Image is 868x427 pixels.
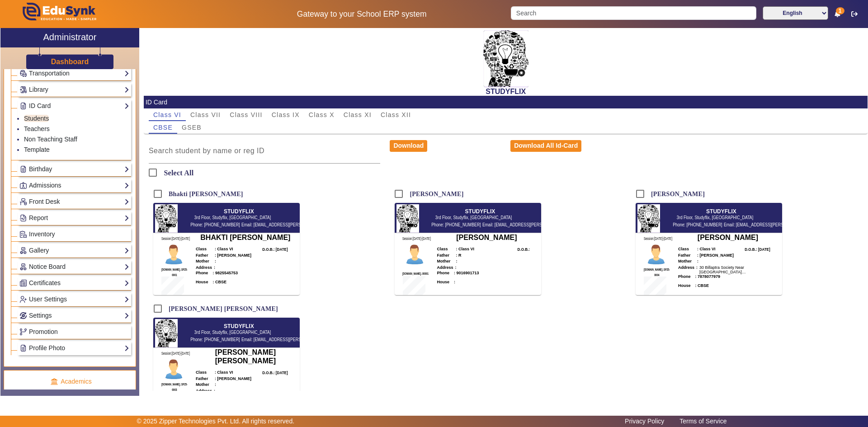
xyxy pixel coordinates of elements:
span: House [678,283,691,288]
span: Phone [437,271,449,275]
span: Class VI [153,112,181,118]
b: : Class VI [456,247,474,251]
a: Teachers [24,125,50,132]
b: Mother [678,259,692,263]
span: Session:[DATE]-[DATE] [644,236,672,242]
span: Promotion [29,328,58,335]
b: D.O.B. [517,247,528,252]
img: 4+gAAAAZJREFUAwCLXB3QkCMzSAAAAABJRU5ErkJggg== [396,204,419,233]
b: Class [437,247,448,251]
span: Phone: [PHONE_NUMBER] [190,337,240,342]
span: STUDYFLIX [465,208,495,215]
b: D.O.B. [262,371,274,375]
span: : 9016901713 [454,271,479,275]
b: D.O.B. [745,247,756,252]
b: Address [678,265,694,270]
img: 4+gAAAAZJREFUAwCLXB3QkCMzSAAAAABJRU5ErkJggg== [155,204,178,233]
input: Search student by name or reg ID [149,145,381,156]
span: [DOMAIN_NAME].:SF25-0004 [644,267,670,277]
img: 4+gAAAAZJREFUAwCLXB3QkCMzSAAAAABJRU5ErkJggg== [155,319,178,347]
span: Class VIII [230,112,262,118]
b: : [214,265,215,270]
b: : [697,259,698,263]
span: 1 [836,7,844,14]
b: : [456,259,457,263]
b: Address [196,389,212,393]
img: academic.png [50,378,58,386]
p: Academics [11,377,131,386]
h2: STUDYFLIX [144,87,868,96]
a: Template [24,146,50,153]
b: D.O.B. [262,247,274,252]
span: Inventory [29,230,55,238]
span: Email: [EMAIL_ADDRESS][PERSON_NAME][DOMAIN_NAME] [724,222,836,227]
span: Class X [309,112,335,118]
button: Download [390,140,427,152]
a: Inventory [19,229,129,239]
span: [DOMAIN_NAME].:00001 [402,271,429,276]
span: Phone [196,271,208,275]
span: Email: [EMAIL_ADDRESS][PERSON_NAME][DOMAIN_NAME] [241,337,354,342]
label: [PERSON_NAME] [408,190,463,198]
b: : Class VI [215,370,233,375]
label: [PERSON_NAME] [PERSON_NAME] [167,305,278,313]
b: : [214,389,215,393]
img: Profile [161,242,186,269]
b: Father [678,253,691,258]
img: Inventory.png [20,231,27,238]
span: Session:[DATE]-[DATE] [161,236,190,242]
span: STUDYFLIX [224,208,254,215]
a: Terms of Service [675,415,731,427]
b: : [PERSON_NAME] [215,376,251,381]
h6: [PERSON_NAME] [PERSON_NAME] [196,348,295,365]
div: 3rd Floor, Studyflix, [GEOGRAPHIC_DATA] [183,215,283,221]
span: Class IX [272,112,300,118]
b: : [DATE] [756,247,770,252]
a: Privacy Policy [620,415,669,427]
b: : [455,265,456,270]
span: : 7878077979 [695,274,720,279]
b: Mother [196,382,209,387]
input: Search [511,6,756,20]
span: Email: [EMAIL_ADDRESS][PERSON_NAME][DOMAIN_NAME] [482,222,594,227]
span: Phone [678,274,691,279]
span: [DOMAIN_NAME].:SF25-0003 [161,382,188,392]
div: 3rd Floor, Studyflix, [GEOGRAPHIC_DATA] [424,215,524,221]
h5: Gateway to your School ERP system [222,9,501,19]
b: Class [196,247,207,251]
b: : R [456,253,461,258]
span: Phone: [PHONE_NUMBER] [673,222,722,227]
div: 3rd Floor, Studyflix, [GEOGRAPHIC_DATA] [665,215,765,221]
img: 4+gAAAAZJREFUAwCLXB3QkCMzSAAAAABJRU5ErkJggg== [637,204,660,233]
h6: [PERSON_NAME] [437,233,536,242]
span: STUDYFLIX [706,208,736,215]
b: : [215,382,216,387]
b: : [DATE] [274,247,288,252]
h6: [PERSON_NAME] [678,233,778,242]
b: : Class VI [697,247,716,251]
b: : [215,259,216,263]
b: Address [196,265,212,270]
b: Mother [196,259,209,263]
span: Session:[DATE]-[DATE] [161,351,190,357]
button: Download All Id-Card [510,140,581,152]
img: Branchoperations.png [20,328,27,335]
span: House [196,280,208,284]
span: House [437,280,449,284]
span: Email: [EMAIL_ADDRESS][PERSON_NAME][DOMAIN_NAME] [241,222,354,227]
span: GSEB [182,124,202,131]
span: Class XI [344,112,372,118]
b: : Class VI [215,247,233,251]
mat-card-header: ID Card [144,96,868,108]
span: Class XII [381,112,411,118]
b: Mother [437,259,450,263]
h2: Administrator [43,32,97,42]
img: 4+gAAAAZJREFUAwCLXB3QkCMzSAAAAABJRU5ErkJggg== [483,30,528,87]
span: STUDYFLIX [224,323,254,329]
span: : CBSE [212,280,226,284]
span: Class VII [190,112,221,118]
b: Class [678,247,689,251]
a: Dashboard [51,57,90,66]
span: : [454,280,455,284]
h3: Dashboard [51,57,89,66]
